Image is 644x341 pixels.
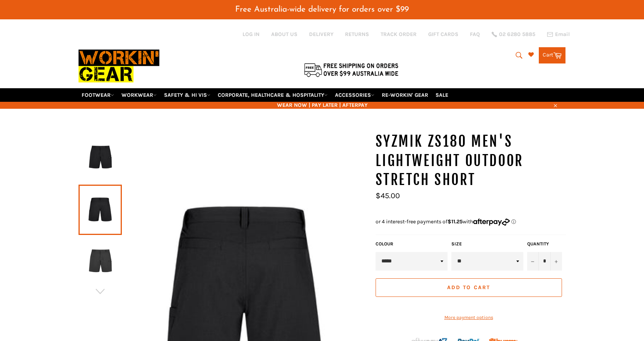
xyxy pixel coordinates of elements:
[243,31,260,38] a: Log in
[309,31,333,38] a: DELIVERY
[118,88,160,102] a: WORKWEAR
[271,31,297,38] a: ABOUT US
[79,88,117,102] a: FOOTWEAR
[82,137,118,179] img: SYZMIK ZS180 Men's Lightweight Outdoor Stretch Short - Workin Gear
[470,31,480,38] a: FAQ
[376,191,400,200] span: $45.00
[215,88,331,102] a: CORPORATE, HEALTHCARE & HOSPITALITY
[527,252,539,271] button: Reduce item quantity by one
[376,314,562,321] a: More payment options
[79,101,566,109] span: WEAR NOW | PAY LATER | AFTERPAY
[376,241,448,247] label: COLOUR
[527,241,562,247] label: Quantity
[428,31,458,38] a: GIFT CARDS
[376,278,562,297] button: Add to Cart
[447,284,490,291] span: Add to Cart
[381,31,417,38] a: TRACK ORDER
[332,88,378,102] a: ACCESSORIES
[79,44,159,88] img: Workin Gear leaders in Workwear, Safety Boots, PPE, Uniforms. Australia's No.1 in Workwear
[376,132,566,190] h1: SYZMIK ZS180 Men's Lightweight Outdoor Stretch Short
[345,31,369,38] a: RETURNS
[547,31,570,38] a: Email
[499,32,535,37] span: 02 6280 5885
[235,5,409,14] span: Free Australia-wide delivery for orders over $99
[492,32,535,37] a: 02 6280 5885
[161,88,214,102] a: SAFETY & HI VIS
[303,62,400,78] img: Flat $9.95 shipping Australia wide
[379,88,431,102] a: RE-WORKIN' GEAR
[550,252,562,271] button: Increase item quantity by one
[539,47,565,63] a: Cart
[82,240,118,283] img: SYZMIK ZS180 Men's Lightweight Outdoor Stretch Short - Workin Gear
[451,241,523,247] label: Size
[432,88,451,102] a: SALE
[555,32,570,37] span: Email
